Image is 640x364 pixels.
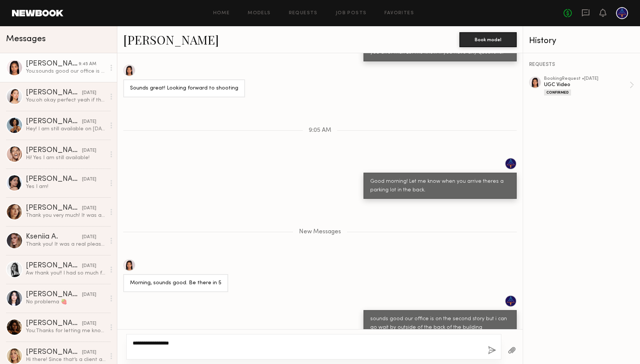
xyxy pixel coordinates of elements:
button: Book model [459,32,517,47]
div: Confirmed [544,90,571,95]
div: [DATE] [82,205,96,212]
a: bookingRequest •[DATE]UGC VideoConfirmed [544,76,634,95]
div: Yes I am! [26,183,106,190]
span: Messages [6,35,46,43]
div: You: oh okay perfect yeah if they are still good then you wont need to do them then appreciate you! [26,97,106,104]
div: UGC Video [544,81,630,88]
div: [DATE] [82,349,96,356]
a: Home [213,11,230,16]
div: History [529,37,634,45]
div: sounds good our office is on the second story but i can go wait by outside of the back of the bui... [370,315,510,332]
a: Models [248,11,271,16]
div: Morning, sounds good. Be there in 5 [130,279,221,288]
div: Thank you! It was a real pleasure working with amazing team, so professional and welcoming. I tru... [26,241,106,248]
span: New Messages [299,229,341,235]
div: [PERSON_NAME] [26,89,82,97]
a: [PERSON_NAME] [123,31,219,48]
div: [PERSON_NAME] [26,60,79,68]
div: [PERSON_NAME] [26,291,82,298]
div: [PERSON_NAME] [26,204,82,212]
div: You: sounds good our office is on the second story but i can go wait by outside of the back of th... [26,68,106,75]
div: [PERSON_NAME] [26,320,82,327]
div: [DATE] [82,320,96,327]
div: Aw thank you!! I had so much fun! [26,270,106,277]
div: booking Request • [DATE] [544,76,630,81]
div: [PERSON_NAME] [26,118,82,125]
div: Hi there! Since that’s a client account link I can’t open it! I believe you can request an option... [26,356,106,363]
a: Book model [459,36,517,42]
div: Hi! Yes I am still available! [26,154,106,161]
div: [DATE] [82,118,96,125]
a: Job Posts [336,11,367,16]
div: You: Thanks for letting me know [PERSON_NAME] - that would be over budget for us but will keep it... [26,327,106,334]
div: [PERSON_NAME] [26,176,82,183]
div: REQUESTS [529,62,634,67]
a: Favorites [384,11,414,16]
div: [DATE] [82,90,96,97]
div: [DATE] [82,234,96,241]
div: Hey! I am still available on [DATE] Best, Alyssa [26,125,106,133]
a: Requests [289,11,318,16]
div: Good morning! Let me know when you arrive theres a parking lot in the back. [370,178,510,195]
div: No problema 🍓 [26,298,106,306]
div: [DATE] [82,263,96,270]
span: 9:05 AM [309,127,331,134]
div: [DATE] [82,147,96,154]
div: Sounds great! Looking forward to shooting [130,84,238,93]
div: [DATE] [82,291,96,298]
div: 9:45 AM [79,61,96,68]
div: Thank you very much! It was an absolute pleasure to work with you, you guys are amazing! Hope to ... [26,212,106,219]
div: [PERSON_NAME] [26,349,82,356]
div: Kseniia A. [26,233,82,241]
div: [DATE] [82,176,96,183]
div: [PERSON_NAME] [26,262,82,270]
div: [PERSON_NAME] [26,147,82,154]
